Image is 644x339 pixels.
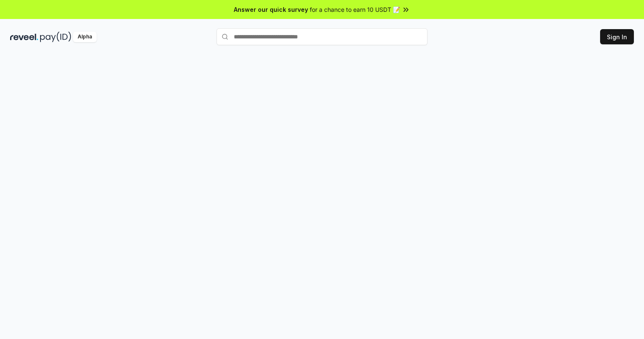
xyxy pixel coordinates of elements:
img: reveel_dark [10,32,38,42]
img: pay_id [40,32,71,42]
span: Answer our quick survey [234,5,308,14]
span: for a chance to earn 10 USDT 📝 [310,5,400,14]
button: Sign In [600,29,634,44]
div: Alpha [73,32,97,42]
